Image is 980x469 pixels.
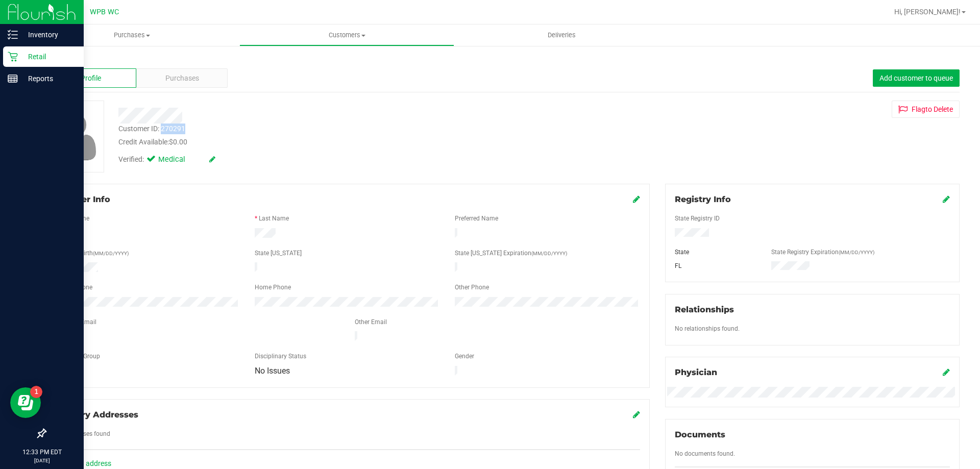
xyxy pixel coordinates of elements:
span: (MM/DD/YYYY) [93,251,129,256]
label: Other Phone [455,283,489,292]
label: State [US_STATE] [255,249,302,258]
a: Deliveries [454,24,669,46]
span: Add customer to queue [879,74,953,82]
label: Date of Birth [59,249,129,258]
p: 12:33 PM EDT [5,448,79,457]
label: No relationships found. [675,324,740,333]
div: Customer ID: 270291 [118,124,185,134]
inline-svg: Inventory [8,30,18,40]
span: (MM/DD/YYYY) [531,251,567,256]
button: Add customer to queue [873,69,960,87]
button: Flagto Delete [892,101,960,118]
p: Reports [18,72,79,85]
span: (MM/DD/YYYY) [839,250,874,255]
span: Documents [675,430,725,439]
span: Relationships [675,305,734,314]
label: State Registry ID [675,214,720,223]
div: State [667,248,764,257]
span: Deliveries [534,31,590,40]
span: $0.00 [169,138,187,146]
span: Purchases [165,73,199,84]
iframe: Resource center unread badge [30,386,42,398]
span: Registry Info [675,194,731,204]
span: Purchases [24,31,239,40]
span: Hi, [PERSON_NAME]! [894,8,961,16]
label: Home Phone [255,283,291,292]
span: Delivery Addresses [55,410,138,419]
p: Retail [18,51,79,63]
label: State [US_STATE] Expiration [455,249,567,258]
label: Disciplinary Status [255,352,306,361]
p: Inventory [18,29,79,41]
span: WPB WC [90,8,119,16]
a: Purchases [24,24,239,46]
span: No documents found. [675,450,735,457]
iframe: Resource center [10,387,41,418]
inline-svg: Retail [8,52,18,62]
p: [DATE] [5,457,79,464]
a: Customers [239,24,454,46]
span: No Issues [255,366,290,376]
inline-svg: Reports [8,73,18,84]
label: Gender [455,352,474,361]
span: Physician [675,367,717,377]
span: Medical [158,154,199,165]
span: Profile [81,73,101,84]
label: Last Name [259,214,289,223]
div: FL [667,261,764,270]
div: Credit Available: [118,137,568,147]
label: Preferred Name [455,214,498,223]
label: State Registry Expiration [771,248,874,257]
span: Customers [240,31,454,40]
label: Other Email [355,317,387,327]
div: Verified: [118,154,215,165]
